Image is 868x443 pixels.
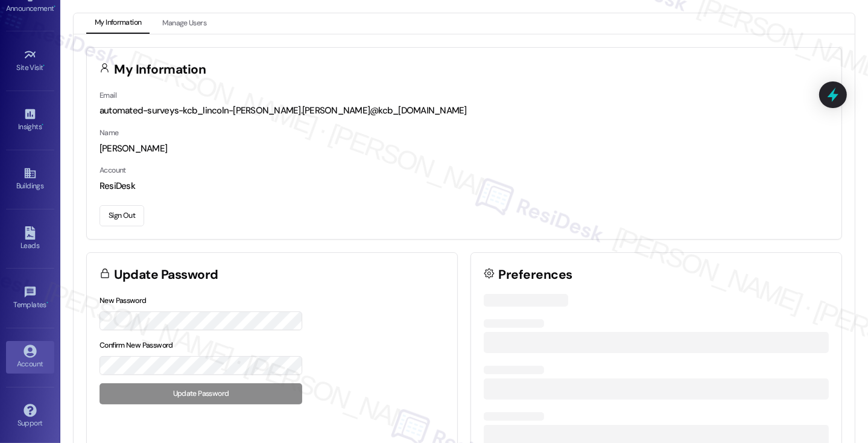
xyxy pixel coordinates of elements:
[6,163,54,196] a: Buildings
[100,296,147,305] label: New Password
[115,63,206,76] h3: My Information
[6,341,54,374] a: Account
[6,104,54,136] a: Insights •
[6,45,54,77] a: Site Visit •
[154,13,215,34] button: Manage Users
[100,165,126,175] label: Account
[54,2,55,11] span: •
[100,340,173,350] label: Confirm New Password
[6,282,54,314] a: Templates •
[100,104,829,117] div: automated-surveys-kcb_lincoln-[PERSON_NAME].[PERSON_NAME]@kcb_[DOMAIN_NAME]
[42,121,43,129] span: •
[6,400,54,433] a: Support
[499,269,572,281] h3: Preferences
[115,269,218,281] h3: Update Password
[100,180,829,193] div: ResiDesk
[100,205,144,226] button: Sign Out
[86,13,150,34] button: My Information
[100,128,119,138] label: Name
[43,62,45,70] span: •
[100,142,829,155] div: [PERSON_NAME]
[6,223,54,255] a: Leads
[100,91,116,100] label: Email
[46,299,48,307] span: •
